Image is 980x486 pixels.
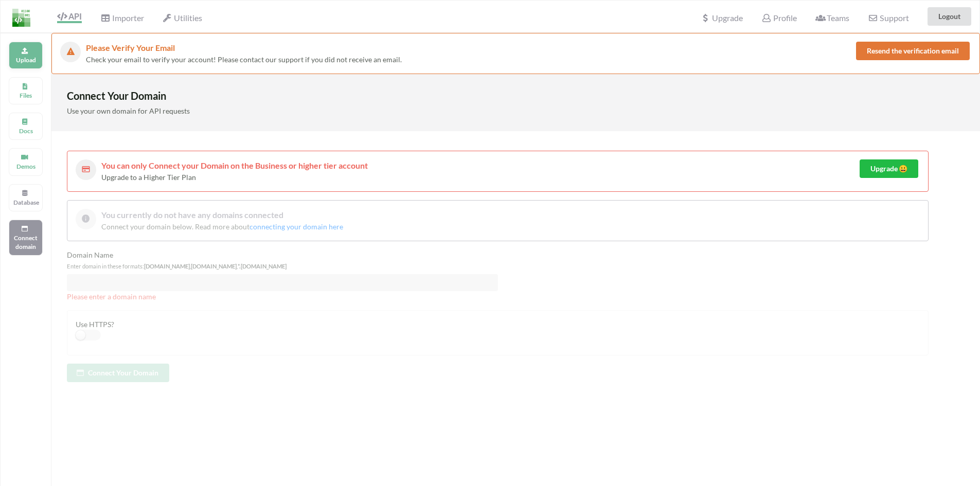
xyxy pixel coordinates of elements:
[860,159,918,178] button: Upgradesmile
[761,13,796,23] span: Profile
[12,9,30,27] img: LogoIcon.png
[13,198,38,207] p: Database
[13,56,38,64] p: Upload
[57,11,82,21] span: API
[13,233,38,251] p: Connect domain
[928,7,971,26] button: Logout
[856,42,970,60] button: Resend the verification email
[100,13,144,23] span: Importer
[898,164,907,173] span: smile
[67,107,965,116] h5: Use your own domain for API requests
[868,14,908,22] span: Support
[13,91,38,100] p: Files
[86,55,402,64] span: Check your email to verify your account! Please contact our support if you did not receive an email.
[13,127,38,135] p: Docs
[86,43,175,52] span: Please Verify Your Email
[870,164,907,173] span: Upgrade
[815,13,849,23] span: Teams
[101,173,196,182] span: Upgrade to a Higher Tier Plan
[67,89,965,102] h3: Connect Your Domain
[13,162,38,171] p: Demos
[701,14,743,22] span: Upgrade
[101,160,368,170] span: You can only Connect your Domain on the Business or higher tier account
[163,13,202,23] span: Utilities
